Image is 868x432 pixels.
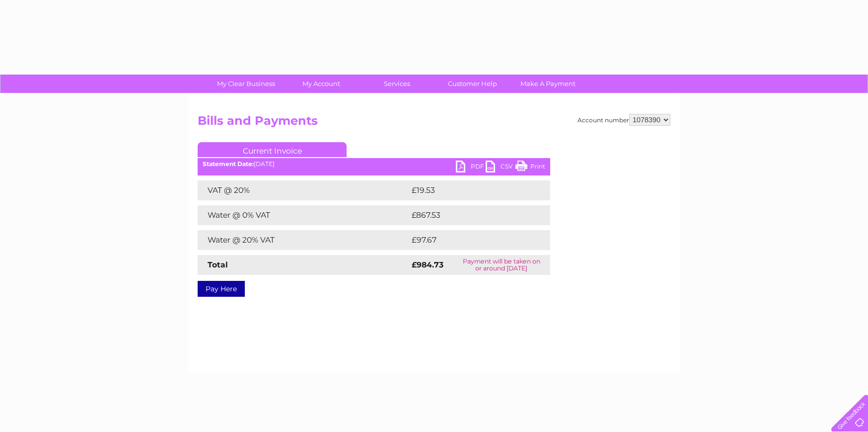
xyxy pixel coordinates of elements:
strong: Total [208,260,228,269]
td: Payment will be taken on or around [DATE] [453,255,550,275]
strong: £984.73 [412,260,443,269]
a: Customer Help [432,75,513,93]
a: Print [515,161,545,175]
td: £97.67 [409,230,530,250]
a: My Account [281,75,362,93]
b: Statement Date: [203,160,254,168]
div: Account number [578,114,670,126]
a: My Clear Business [205,75,287,93]
a: Make A Payment [507,75,589,93]
td: Water @ 0% VAT [198,205,409,225]
td: Water @ 20% VAT [198,230,409,250]
a: PDF [456,161,486,175]
a: Current Invoice [198,142,347,157]
td: £867.53 [409,205,532,225]
a: Pay Here [198,281,245,297]
h2: Bills and Payments [198,114,670,133]
a: Services [356,75,438,93]
div: [DATE] [198,161,550,168]
td: £19.53 [409,180,529,200]
td: VAT @ 20% [198,180,409,200]
a: CSV [486,161,515,175]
